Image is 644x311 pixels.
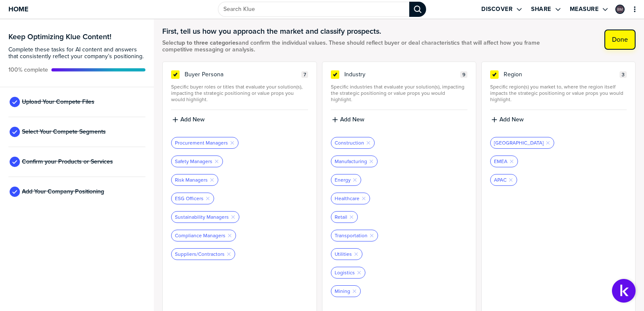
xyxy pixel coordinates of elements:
button: Remove Tag [227,233,232,238]
span: Upload Your Compete Files [22,99,94,105]
button: Remove Tag [369,233,374,238]
button: Remove Tag [214,159,219,164]
span: Home [8,5,28,13]
label: Add New [180,116,204,123]
span: Select and confirm the individual values. These should reflect buyer or deal characteristics that... [162,40,557,53]
div: Barb Mard [615,5,625,14]
img: 773b312f6bb182941ae6a8f00171ac48-sml.png [616,5,624,13]
button: Remove Tag [369,159,374,164]
button: Remove Tag [509,159,514,164]
span: Specific region(s) you market to, where the region itself impacts the strategic positioning or va... [490,84,627,103]
span: Region [504,71,522,78]
span: Select Your Compete Segments [22,129,106,135]
button: Remove Tag [209,177,215,182]
button: Remove Tag [357,270,362,275]
label: Done [612,35,628,44]
button: Add New [171,115,308,124]
button: Remove Tag [361,196,366,201]
button: Remove Tag [226,252,231,257]
h1: First, tell us how you approach the market and classify prospects. [162,26,557,36]
button: Remove Tag [349,214,354,220]
button: Remove Tag [508,177,513,182]
span: Add Your Company Positioning [22,188,104,195]
label: Discover [481,5,513,13]
button: Remove Tag [205,196,210,201]
span: Confirm your Products or Services [22,158,113,165]
span: 7 [303,72,306,78]
button: Remove Tag [352,177,357,182]
span: Specific industries that evaluate your solution(s), impacting the strategic positioning or value ... [331,84,467,103]
button: Remove Tag [354,252,359,257]
span: Active [8,67,48,73]
strong: up to three categories [178,38,239,47]
button: Remove Tag [231,214,236,220]
span: Industry [344,71,365,78]
button: Remove Tag [366,140,371,145]
label: Share [531,5,551,13]
label: Add New [499,116,523,123]
button: Add New [490,115,627,124]
button: Remove Tag [545,140,550,145]
span: Specific buyer roles or titles that evaluate your solution(s), impacting the strategic positionin... [171,84,308,103]
button: Open Support Center [612,279,636,303]
button: Remove Tag [230,140,235,145]
span: 3 [622,72,625,78]
span: 9 [462,72,465,78]
label: Measure [570,5,599,13]
h3: Keep Optimizing Klue Content! [8,33,145,40]
label: Add New [340,116,364,123]
a: Edit Profile [614,4,625,15]
span: Complete these tasks for AI content and answers that consistently reflect your company’s position... [8,46,145,60]
span: Buyer Persona [185,71,223,78]
div: Search Klue [409,2,426,17]
button: Add New [331,115,467,124]
button: Remove Tag [352,289,357,294]
input: Search Klue [218,2,409,17]
button: Done [604,29,636,50]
